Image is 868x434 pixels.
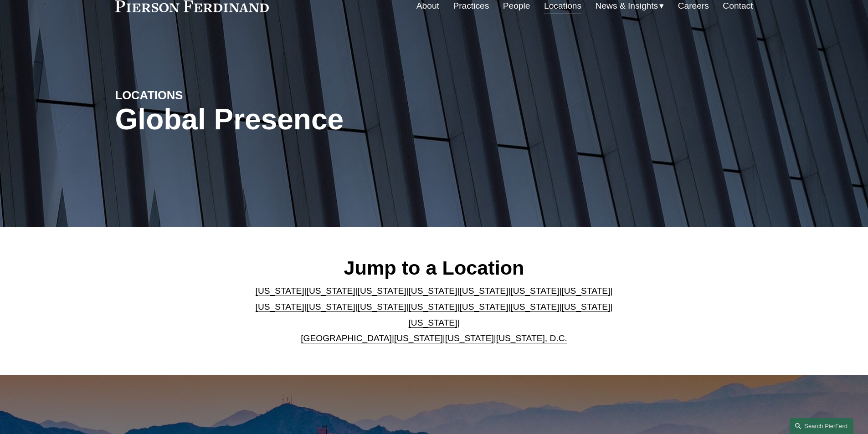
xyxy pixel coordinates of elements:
[301,333,392,343] a: [GEOGRAPHIC_DATA]
[256,302,304,311] a: [US_STATE]
[459,286,508,296] a: [US_STATE]
[307,286,355,296] a: [US_STATE]
[115,103,540,136] h1: Global Presence
[256,286,304,296] a: [US_STATE]
[307,302,355,311] a: [US_STATE]
[561,302,610,311] a: [US_STATE]
[445,333,494,343] a: [US_STATE]
[358,286,406,296] a: [US_STATE]
[561,286,610,296] a: [US_STATE]
[248,283,620,346] p: | | | | | | | | | | | | | | | | | |
[510,302,559,311] a: [US_STATE]
[496,333,567,343] a: [US_STATE], D.C.
[790,418,853,434] a: Search this site
[409,286,457,296] a: [US_STATE]
[115,88,275,102] h4: LOCATIONS
[510,286,559,296] a: [US_STATE]
[409,302,457,311] a: [US_STATE]
[358,302,406,311] a: [US_STATE]
[248,256,620,280] h2: Jump to a Location
[459,302,508,311] a: [US_STATE]
[394,333,443,343] a: [US_STATE]
[409,318,457,327] a: [US_STATE]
